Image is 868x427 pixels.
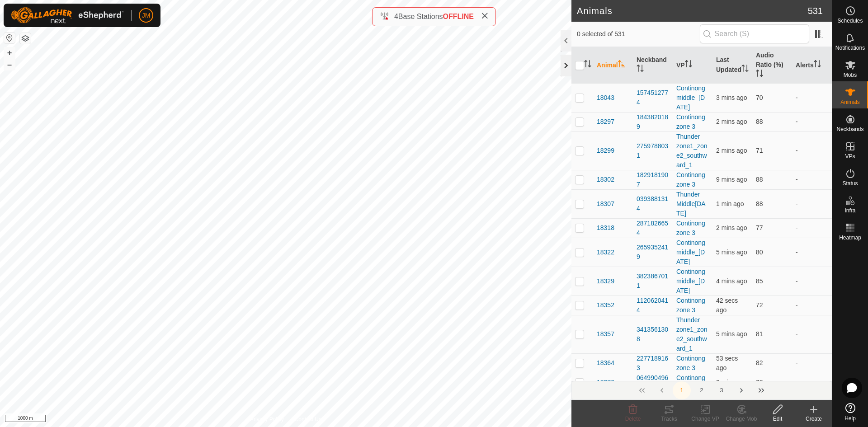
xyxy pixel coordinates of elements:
p-sorticon: Activate to sort [618,61,625,69]
span: OFFLINE [443,13,474,20]
span: 23 Aug 2025, 2:55 pm [716,297,738,314]
th: Neckband [633,47,673,84]
span: 23 Aug 2025, 2:53 pm [716,118,747,125]
th: Alerts [792,47,832,84]
div: 0649904969 [637,373,669,392]
p-sorticon: Activate to sort [756,71,763,78]
td: - [792,83,832,112]
div: 1829181907 [637,170,669,189]
span: 18299 [597,146,614,155]
a: Continong zone 3 [676,297,705,314]
div: 1574512774 [637,88,669,107]
div: 0393881314 [637,194,669,213]
span: 18302 [597,175,614,184]
span: Animals [840,99,860,105]
div: 1843820189 [637,113,669,131]
button: Map Layers [20,33,31,44]
span: 18352 [597,300,614,310]
span: 78 [756,379,763,386]
span: Help [844,416,856,421]
span: 23 Aug 2025, 2:46 pm [716,176,747,183]
button: 2 [693,381,711,399]
button: Reset Map [4,33,15,43]
a: Continong middle_[DATE] [676,268,705,294]
a: Continong middle_[DATE] [676,239,705,265]
span: 18318 [597,223,614,233]
th: Animal [593,47,633,84]
th: Last Updated [712,47,752,84]
a: Contact Us [295,415,321,423]
h2: Animals [577,5,808,16]
span: 23 Aug 2025, 2:52 pm [716,94,747,101]
span: 18043 [597,93,614,103]
a: Continong zone 3 [676,113,705,130]
div: Edit [759,415,796,423]
span: 70 [756,94,763,101]
a: Continong middle_[DATE] [676,84,705,111]
div: 2759788031 [637,141,669,160]
div: 2659352419 [637,243,669,262]
button: 3 [712,381,731,399]
a: Thunder Middle[DATE] [676,191,706,217]
span: Status [842,181,858,186]
td: - [792,353,832,373]
span: 88 [756,176,763,183]
span: 18322 [597,248,614,257]
p-sorticon: Activate to sort [584,61,591,69]
span: 18329 [597,277,614,286]
span: Notifications [835,45,865,51]
span: 18297 [597,117,614,127]
div: 2871826654 [637,219,669,238]
div: 3413561308 [637,325,669,344]
button: – [4,59,15,70]
a: Continong zone 3 [676,355,705,371]
a: Privacy Policy [250,415,284,423]
a: Continong zone 3 [676,374,705,391]
input: Search (S) [700,24,809,43]
td: - [792,238,832,267]
span: 23 Aug 2025, 2:55 pm [716,355,738,371]
span: Mobs [844,72,857,78]
p-sorticon: Activate to sort [814,61,821,69]
button: 1 [673,381,691,399]
span: 23 Aug 2025, 2:50 pm [716,330,747,338]
span: Schedules [837,18,863,23]
a: Thunder zone1_zone2_southward_1 [676,133,708,169]
span: 88 [756,118,763,125]
td: - [792,131,832,170]
span: 23 Aug 2025, 2:46 pm [716,379,747,386]
td: - [792,218,832,238]
td: - [792,373,832,392]
span: 80 [756,249,763,256]
span: 85 [756,277,763,285]
td: - [792,170,832,189]
span: Delete [625,416,641,422]
span: 81 [756,330,763,338]
a: Continong zone 3 [676,171,705,188]
p-sorticon: Activate to sort [685,61,692,69]
span: 88 [756,200,763,207]
span: 0 selected of 531 [577,29,700,39]
span: 531 [808,4,823,18]
a: Help [832,399,868,425]
td: - [792,296,832,315]
span: 72 [756,301,763,309]
p-sorticon: Activate to sort [637,66,644,73]
div: Tracks [651,415,687,423]
span: 23 Aug 2025, 2:53 pm [716,224,747,231]
td: - [792,267,832,296]
span: 4 [394,13,398,20]
span: 23 Aug 2025, 2:51 pm [716,277,747,285]
span: 23 Aug 2025, 2:53 pm [716,147,747,154]
div: 3823867011 [637,272,669,291]
div: Create [796,415,832,423]
span: JM [142,11,151,20]
span: 71 [756,147,763,154]
button: + [4,47,15,58]
button: Next Page [732,381,750,399]
div: 2277189163 [637,354,669,373]
span: Heatmap [839,235,861,240]
span: 23 Aug 2025, 2:54 pm [716,200,744,207]
span: 18307 [597,199,614,209]
a: Thunder zone1_zone2_southward_1 [676,316,708,352]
